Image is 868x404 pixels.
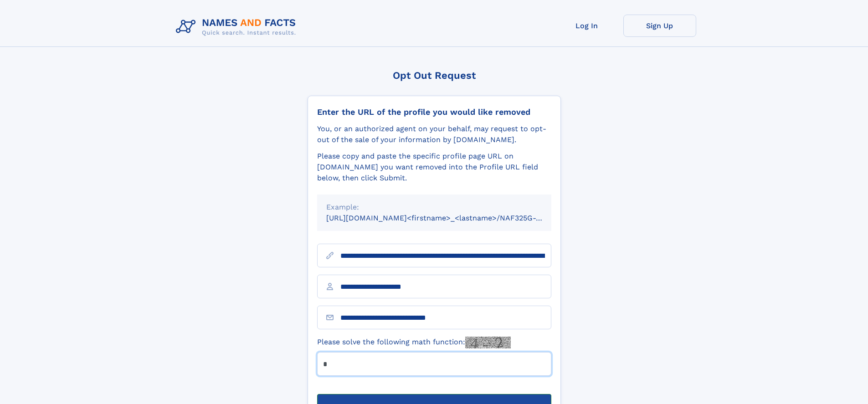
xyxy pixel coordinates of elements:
img: Logo Names and Facts [172,15,303,39]
div: Example: [326,202,542,213]
div: You, or an authorized agent on your behalf, may request to opt-out of the sale of your informatio... [317,123,551,145]
label: Please solve the following math function: [317,337,511,348]
a: Log In [550,15,623,37]
a: Sign Up [623,15,696,37]
div: Please copy and paste the specific profile page URL on [DOMAIN_NAME] you want removed into the Pr... [317,151,551,184]
div: Enter the URL of the profile you would like removed [317,107,551,117]
small: [URL][DOMAIN_NAME]<firstname>_<lastname>/NAF325G-xxxxxxxx [326,214,569,222]
div: Opt Out Request [308,70,561,81]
